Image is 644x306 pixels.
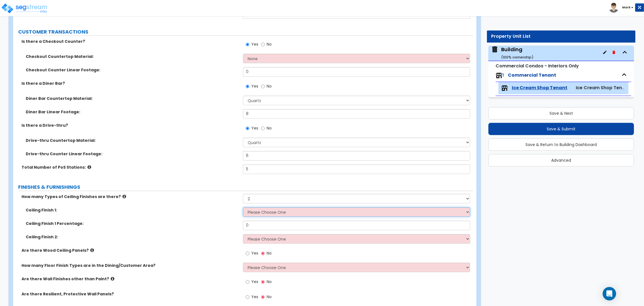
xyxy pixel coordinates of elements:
input: Yes [246,125,249,131]
label: CUSTOMER TRANSACTIONS [18,28,473,36]
label: Diner Bar Linear Footage: [26,109,239,115]
label: Is there a Checkout Counter? [22,39,239,44]
span: Yes [251,83,258,89]
span: Ice Cream Shop Tenant [576,84,630,91]
label: Drive-thru Counter Linear Footage: [26,151,239,157]
span: Yes [251,250,258,256]
label: Is there a Diner Bar? [22,81,239,86]
img: building.svg [491,46,498,53]
span: No [267,83,272,89]
label: Is there a Drive-thru? [22,123,239,128]
label: Drive-thru Countertop Material: [26,138,239,143]
label: FINISHES & FURNISHINGS [18,183,473,191]
span: Yes [251,279,258,284]
label: Are there Wood Ceiling Panels? [22,248,239,253]
button: Save & Return to Building Dashboard [488,138,634,151]
small: ( 100 % ownership) [501,55,533,60]
input: Yes [246,294,249,300]
label: Diner Bar Countertop Material: [26,96,239,101]
div: Open Intercom Messenger [603,287,616,300]
button: Save & Submit [488,123,634,135]
label: Ceiling Finish 1: [26,207,239,213]
input: Yes [246,41,249,48]
span: No [267,279,272,284]
i: click for more info! [122,194,126,199]
label: How many Types of Ceiling Finishes are there? [22,194,239,199]
span: Yes [251,294,258,300]
span: 1 [502,72,504,78]
label: Checkout Counter Linear Footage: [26,67,239,73]
label: Checkout Countertop Material: [26,54,239,59]
span: Yes [251,41,258,47]
label: Total Number of PoS Stations: [22,164,239,170]
input: No [261,250,265,256]
input: Yes [246,279,249,285]
span: No [267,294,272,300]
small: Commercial Condos - Interiors Only [496,63,579,69]
div: Building [501,46,533,60]
span: No [267,125,272,131]
img: avatar.png [609,3,619,13]
button: Save & Next [488,107,634,119]
span: No [267,250,272,256]
label: Ceiling Finish 2: [26,234,239,240]
span: Building [491,46,533,60]
span: Ice Cream Shop Tenant [512,85,567,91]
span: No [267,41,272,47]
img: logo_pro_r.png [1,3,48,14]
input: No [261,279,265,285]
span: Yes [251,125,258,131]
input: No [261,125,265,131]
label: Are there Wall Finishes other than Paint? [22,276,239,282]
input: No [261,41,265,48]
b: Mark [622,5,631,10]
img: tenants.png [501,85,508,91]
i: click for more info! [90,248,94,252]
div: Property Unit List [491,33,631,40]
label: Ceiling Finish 1 Percentage: [26,221,239,226]
input: Yes [246,83,249,90]
i: click for more info! [111,277,114,281]
label: Are there Resilient, Protective Wall Panels? [22,291,239,297]
span: Commercial Tenant [508,72,556,78]
label: How many Floor Finish Types are in the Dining/Customer Area? [22,263,239,268]
input: No [261,294,265,300]
i: click for more info! [87,165,91,169]
input: No [261,83,265,90]
img: tenants.png [496,72,502,79]
button: Advanced [488,154,634,166]
input: Yes [246,250,249,256]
